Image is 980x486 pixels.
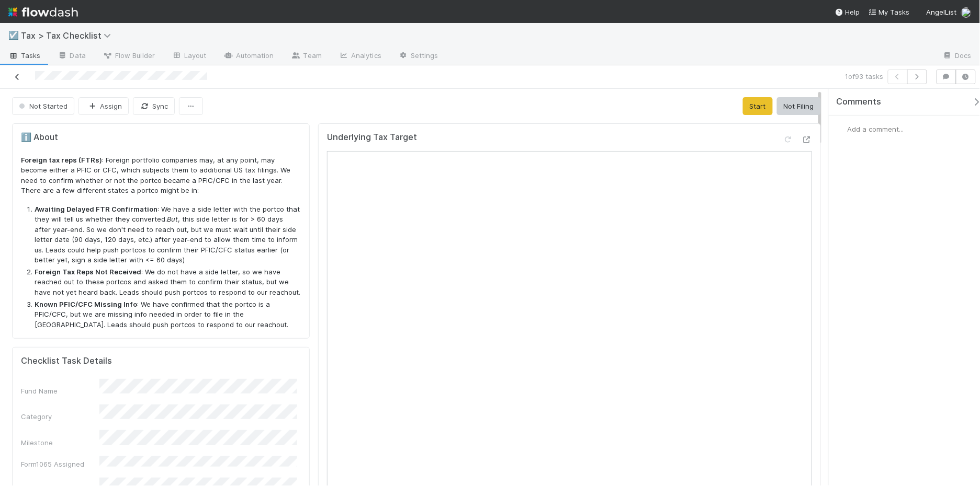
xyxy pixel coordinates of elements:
[94,48,163,65] a: Flow Builder
[35,204,301,265] li: : We have a side letter with the portco that they will tell us whether they converted. , this sid...
[8,50,41,61] span: Tasks
[846,71,884,82] span: 1 of 93 tasks
[327,132,417,143] h5: Underlying Tax Target
[8,3,78,21] img: logo-inverted-e16ddd16eac7371096b0.svg
[49,48,94,65] a: Data
[8,31,19,40] span: ☑️
[35,299,301,330] li: : We have confirmed that the portco is a PFIC/CFC, but we are missing info needed in order to fil...
[927,8,957,16] span: AngelList
[837,124,848,134] img: avatar_45ea4894-10ca-450f-982d-dabe3bd75b0b.png
[21,386,99,396] div: Fund Name
[21,437,99,448] div: Milestone
[35,267,301,298] li: : We do not have a side letter, so we have reached out to these portcos and asked them to confirm...
[35,205,157,213] strong: Awaiting Delayed FTR Confirmation
[869,7,910,17] a: My Tasks
[21,156,102,164] strong: Foreign tax reps (FTRs)
[837,97,882,107] span: Comments
[869,8,910,16] span: My Tasks
[835,7,860,17] div: Help
[103,50,155,61] span: Flow Builder
[390,48,447,65] a: Settings
[215,48,283,65] a: Automation
[21,30,116,41] span: Tax > Tax Checklist
[21,356,112,366] h5: Checklist Task Details
[21,411,99,422] div: Category
[777,97,821,115] button: Not Filing
[35,300,137,308] strong: Known PFIC/CFC Missing Info
[163,48,215,65] a: Layout
[330,48,390,65] a: Analytics
[35,268,141,276] strong: Foreign Tax Reps Not Received
[961,7,972,18] img: avatar_45ea4894-10ca-450f-982d-dabe3bd75b0b.png
[167,215,178,223] em: But
[21,132,301,143] h5: ℹ️ About
[21,459,99,469] div: Form1065 Assigned
[743,97,773,115] button: Start
[78,97,129,115] button: Assign
[848,125,904,133] span: Add a comment...
[21,155,301,196] p: : Foreign portfolio companies may, at any point, may become either a PFIC or CFC, which subjects ...
[934,48,980,65] a: Docs
[283,48,330,65] a: Team
[133,97,175,115] button: Sync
